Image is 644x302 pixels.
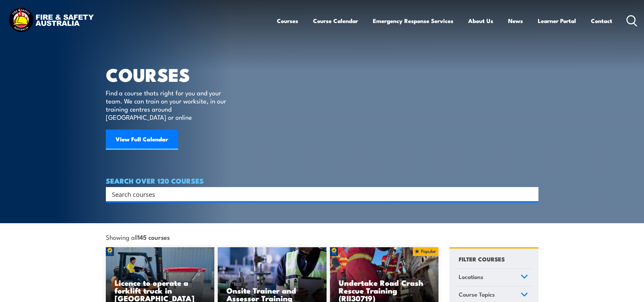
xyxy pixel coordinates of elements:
h4: FILTER COURSES [459,254,505,263]
span: Locations [459,272,483,281]
a: Courses [277,12,298,30]
a: Contact [591,12,612,30]
a: View Full Calendar [106,130,178,150]
h4: SEARCH OVER 120 COURSES [106,177,539,184]
input: Search input [112,189,524,199]
span: Course Topics [459,290,495,299]
h3: Onsite Trainer and Assessor Training [226,286,318,302]
p: Find a course thats right for you and your team. We can train on your worksite, in our training c... [106,89,229,121]
h1: COURSES [106,66,236,82]
a: Emergency Response Services [373,12,453,30]
h3: Undertake Road Crash Rescue Training (RII30719) [339,279,430,302]
a: Learner Portal [538,12,576,30]
a: Locations [456,269,531,286]
a: Course Calendar [313,12,358,30]
form: Search form [113,189,525,199]
strong: 145 courses [138,232,170,241]
a: About Us [468,12,493,30]
button: Search magnifier button [527,189,536,199]
a: News [508,12,523,30]
h3: Licence to operate a forklift truck in [GEOGRAPHIC_DATA] [115,279,206,302]
span: Showing all [106,233,170,240]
